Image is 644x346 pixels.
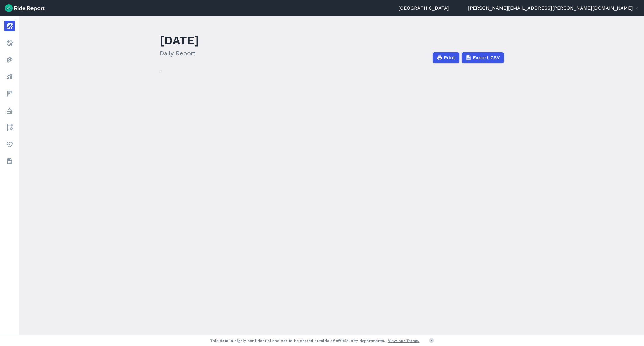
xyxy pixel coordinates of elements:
h1: [DATE] [160,32,199,49]
a: Policy [4,105,15,116]
a: Realtime [4,37,15,48]
a: Analyze [4,71,15,82]
a: View our Terms. [388,338,420,344]
button: Print [433,52,459,63]
a: Datasets [4,156,15,167]
h2: Daily Report [160,49,199,58]
a: Areas [4,122,15,133]
img: Ride Report [5,4,45,12]
button: Export CSV [462,52,504,63]
a: [GEOGRAPHIC_DATA] [399,5,449,12]
button: [PERSON_NAME][EMAIL_ADDRESS][PERSON_NAME][DOMAIN_NAME] [468,5,639,12]
a: Fees [4,88,15,99]
a: Health [4,139,15,150]
span: Export CSV [473,54,500,61]
a: Report [4,21,15,31]
span: Print [444,54,455,61]
a: Heatmaps [4,54,15,65]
